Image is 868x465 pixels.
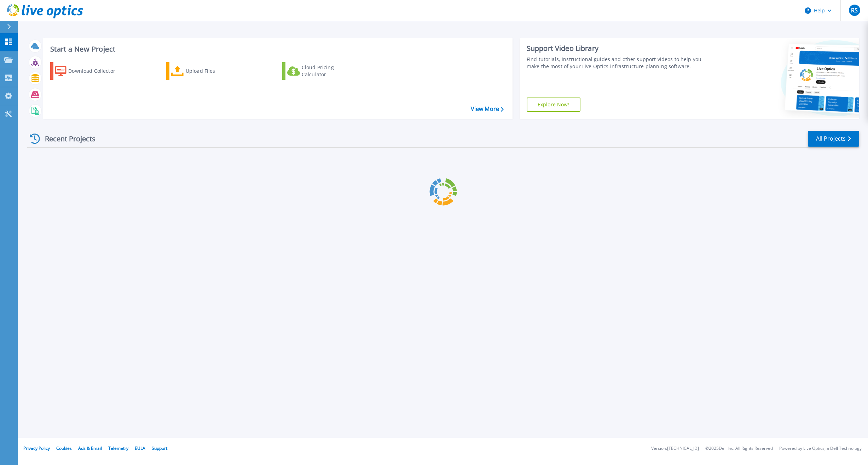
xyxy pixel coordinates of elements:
a: Cookies [56,445,72,451]
a: EULA [135,445,145,451]
div: Recent Projects [27,130,105,147]
a: Download Collector [50,62,129,80]
div: Support Video Library [527,44,702,53]
li: Powered by Live Optics, a Dell Technology [779,446,862,451]
span: RS [851,7,858,13]
a: Explore Now! [527,98,580,112]
a: Cloud Pricing Calculator [282,62,361,80]
h3: Start a New Project [50,45,503,53]
li: Version: [TECHNICAL_ID] [651,446,699,451]
a: Upload Files [166,62,245,80]
a: Privacy Policy [23,445,50,451]
li: © 2025 Dell Inc. All Rights Reserved [705,446,773,451]
div: Upload Files [186,64,242,78]
div: Download Collector [68,64,125,78]
a: Support [152,445,167,451]
a: View More [471,106,504,112]
a: Telemetry [108,445,128,451]
div: Cloud Pricing Calculator [302,64,358,78]
div: Find tutorials, instructional guides and other support videos to help you make the most of your L... [527,56,702,70]
a: All Projects [808,131,859,147]
a: Ads & Email [78,445,102,451]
